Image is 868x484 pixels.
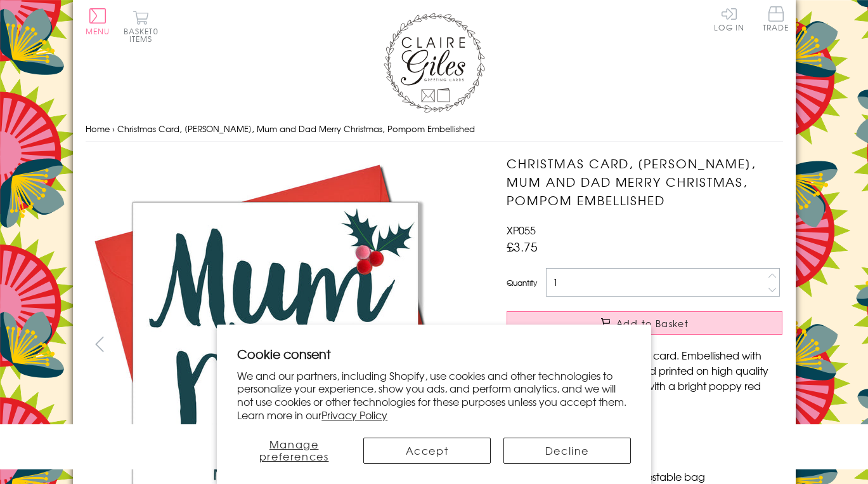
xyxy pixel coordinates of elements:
[237,438,351,464] button: Manage preferences
[117,123,475,135] span: Christmas Card, [PERSON_NAME], Mum and Dad Merry Christmas, Pompom Embellished
[124,10,159,43] button: Basket0 items
[507,222,536,238] span: XP055
[507,277,537,288] label: Quantity
[763,6,789,34] a: Trade
[129,25,159,44] span: 0 items
[616,317,689,330] span: Add to Basket
[86,8,110,35] button: Menu
[86,25,110,37] span: Menu
[507,238,538,255] span: £3.75
[86,330,114,358] button: prev
[507,154,782,209] h1: Christmas Card, [PERSON_NAME], Mum and Dad Merry Christmas, Pompom Embellished
[321,407,387,422] a: Privacy Policy
[86,123,110,135] a: Home
[519,423,782,438] li: Dimensions: 150mm x 150mm
[237,345,631,363] h2: Cookie consent
[519,469,782,484] li: Comes wrapped in Compostable bag
[237,369,631,422] p: We and our partners, including Shopify, use cookies and other technologies to personalize your ex...
[763,6,789,31] span: Trade
[384,13,485,113] img: Claire Giles Greetings Cards
[714,6,744,31] a: Log In
[112,123,115,135] span: ›
[86,116,783,142] nav: breadcrumbs
[259,436,329,464] span: Manage preferences
[507,311,782,335] button: Add to Basket
[363,438,491,464] button: Accept
[503,438,631,464] button: Decline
